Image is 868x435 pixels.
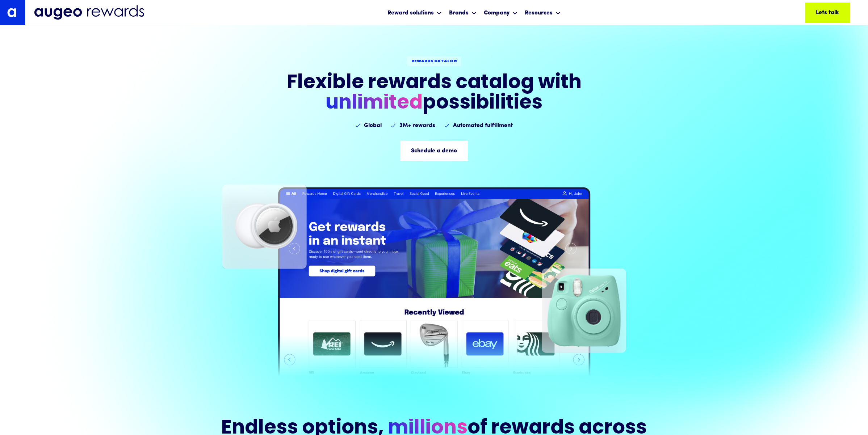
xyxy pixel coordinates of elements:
div: Company [484,9,510,17]
span: unlimited [326,94,423,114]
div: Resources [525,9,553,17]
img: Augeo Rewards business unit full logo in midnight blue. [34,5,144,20]
div: 3M+ rewards [399,121,435,130]
div: Automated fulfillment [453,121,513,130]
div: Reward solutions [387,9,434,17]
div: Brands [447,3,478,22]
h3: Flexible rewa​rds catalog with ‍ possibilities [287,73,582,114]
div: Brands [449,9,469,17]
a: Schedule a demo [400,141,468,161]
div: Reward solutions [386,3,444,22]
a: Lets talk [805,3,850,23]
div: Resources [523,3,562,22]
div: Company [482,3,519,22]
div: REWARDS CATALOG [411,59,457,64]
div: Global [364,121,382,130]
